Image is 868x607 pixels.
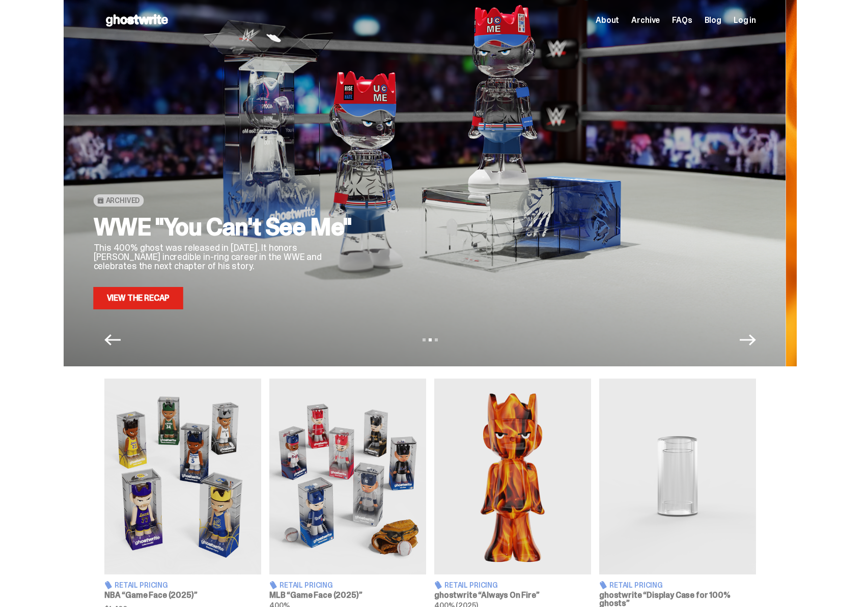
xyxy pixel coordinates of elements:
a: View the Recap [94,287,183,309]
button: Previous [104,332,121,348]
a: Log in [734,16,756,24]
span: Retail Pricing [279,582,333,589]
a: Archive [631,16,660,24]
a: About [596,16,619,24]
h3: NBA “Game Face (2025)” [104,591,261,599]
img: Always On Fire [434,379,591,574]
button: Next [740,332,756,348]
h2: WWE "You Can't See Me" [94,215,358,239]
h3: MLB “Game Face (2025)” [269,591,426,599]
a: FAQs [672,16,692,24]
span: Retail Pricing [444,582,498,589]
img: Display Case for 100% ghosts [599,379,756,574]
img: Game Face (2025) [269,379,426,574]
button: View slide 2 [429,338,432,341]
img: Game Face (2025) [104,379,261,574]
button: View slide 1 [423,338,426,341]
h3: ghostwrite “Always On Fire” [434,591,591,599]
span: Retail Pricing [609,582,663,589]
span: Retail Pricing [115,582,168,589]
p: This 400% ghost was released in [DATE]. It honors [PERSON_NAME] incredible in-ring career in the ... [94,243,358,271]
span: Archived [106,196,140,205]
a: Blog [705,16,721,24]
button: View slide 3 [435,338,438,341]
